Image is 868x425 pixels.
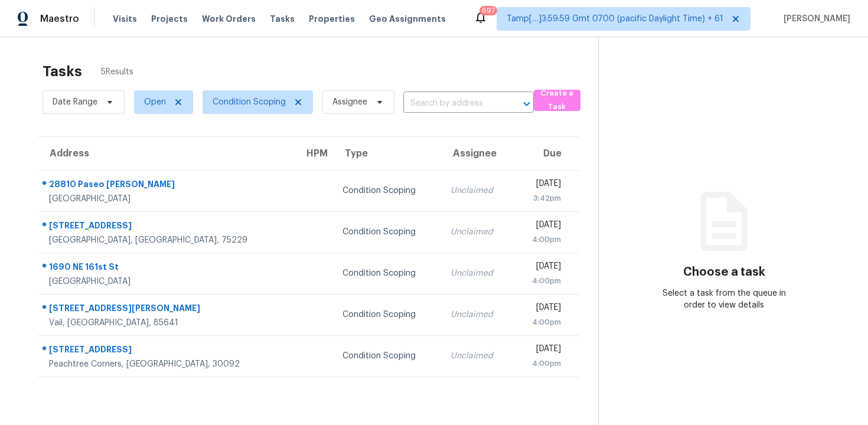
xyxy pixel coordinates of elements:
[451,226,504,238] div: Unclaimed
[342,267,432,279] div: Condition Scoping
[540,87,575,114] span: Create a Task
[342,226,432,238] div: Condition Scoping
[43,66,82,77] h2: Tasks
[451,185,504,197] div: Unclaimed
[683,266,765,278] h3: Choose a task
[523,219,562,234] div: [DATE]
[101,66,133,78] span: 5 Results
[342,309,432,321] div: Condition Scoping
[49,234,285,246] div: [GEOGRAPHIC_DATA], [GEOGRAPHIC_DATA], 75229
[369,13,446,25] span: Geo Assignments
[523,316,562,328] div: 4:00pm
[403,94,501,113] input: Search by address
[332,96,367,108] span: Assignee
[213,96,286,108] span: Condition Scoping
[534,90,581,111] button: Create a Task
[342,350,432,362] div: Condition Scoping
[523,192,562,204] div: 3:42pm
[40,13,79,25] span: Maestro
[513,137,580,170] th: Due
[451,267,504,279] div: Unclaimed
[53,96,97,108] span: Date Range
[49,193,285,205] div: [GEOGRAPHIC_DATA]
[661,287,787,311] div: Select a task from the queue in order to view details
[49,344,285,358] div: [STREET_ADDRESS]
[49,317,285,329] div: Vail, [GEOGRAPHIC_DATA], 85641
[523,343,562,358] div: [DATE]
[309,13,355,25] span: Properties
[523,275,562,287] div: 4:00pm
[523,260,562,275] div: [DATE]
[295,137,334,170] th: HPM
[451,309,504,321] div: Unclaimed
[779,13,850,25] span: [PERSON_NAME]
[523,234,562,246] div: 4:00pm
[523,358,562,370] div: 4:00pm
[441,137,513,170] th: Assignee
[49,358,285,370] div: Peachtree Corners, [GEOGRAPHIC_DATA], 30092
[49,276,285,287] div: [GEOGRAPHIC_DATA]
[49,178,285,193] div: 28810 Paseo [PERSON_NAME]
[270,15,295,23] span: Tasks
[342,185,432,197] div: Condition Scoping
[333,137,441,170] th: Type
[49,220,285,234] div: [STREET_ADDRESS]
[202,13,256,25] span: Work Orders
[523,178,562,192] div: [DATE]
[507,13,723,25] span: Tamp[…]3:59:59 Gmt 0700 (pacific Daylight Time) + 61
[518,96,535,112] button: Open
[523,302,562,316] div: [DATE]
[451,350,504,362] div: Unclaimed
[144,96,166,108] span: Open
[151,13,188,25] span: Projects
[482,5,495,17] div: 697
[113,13,137,25] span: Visits
[49,302,285,317] div: [STREET_ADDRESS][PERSON_NAME]
[38,137,295,170] th: Address
[49,261,285,276] div: 1690 NE 161st St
